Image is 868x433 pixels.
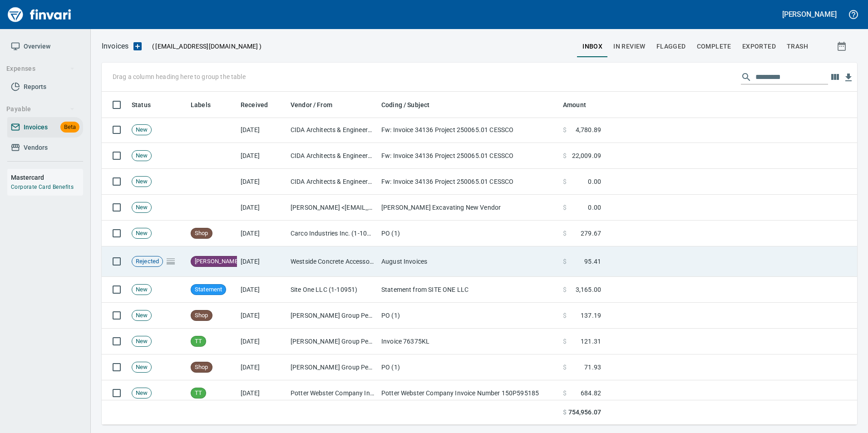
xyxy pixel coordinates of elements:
[381,99,441,110] span: Coding / Subject
[378,303,559,329] td: PO (1)
[7,117,83,138] a: InvoicesBeta
[780,7,839,21] button: [PERSON_NAME]
[5,4,74,25] img: Finvari
[163,257,178,265] span: Pages Split
[842,71,855,84] button: Download Table
[563,99,586,110] span: Amount
[237,221,287,246] td: [DATE]
[287,117,378,143] td: CIDA Architects & Engineers (1-39856)
[287,169,378,195] td: CIDA Architects & Engineers (1-39856)
[191,99,222,110] span: Labels
[132,99,151,110] span: Status
[378,354,559,380] td: PO (1)
[237,169,287,195] td: [DATE]
[132,203,151,212] span: New
[588,203,601,212] span: 0.00
[132,337,151,346] span: New
[237,303,287,329] td: [DATE]
[60,122,79,133] span: Beta
[563,363,567,372] span: $
[582,41,602,52] span: inbox
[287,221,378,246] td: Carco Industries Inc. (1-10141)
[237,329,287,354] td: [DATE]
[287,303,378,329] td: [PERSON_NAME] Group Peterbilt([MEDICAL_DATA]) (1-38196)
[563,99,598,110] span: Amount
[787,41,808,52] span: trash
[154,42,259,51] span: [EMAIL_ADDRESS][DOMAIN_NAME]
[24,122,48,133] span: Invoices
[191,99,211,110] span: Labels
[11,184,74,190] a: Corporate Card Benefits
[113,72,246,81] p: Drag a column heading here to group the table
[24,41,50,52] span: Overview
[581,311,601,320] span: 137.19
[581,337,601,346] span: 121.31
[132,285,151,294] span: New
[581,229,601,238] span: 279.67
[132,229,151,238] span: New
[588,177,601,186] span: 0.00
[3,60,79,77] button: Expenses
[287,246,378,277] td: Westside Concrete Accessories (1-11115)
[584,257,601,266] span: 95.41
[132,126,151,134] span: New
[191,363,212,372] span: Shop
[132,363,151,372] span: New
[191,229,212,238] span: Shop
[287,143,378,169] td: CIDA Architects & Engineers (1-39856)
[378,277,559,303] td: Statement from SITE ONE LLC
[241,99,268,110] span: Received
[563,311,567,320] span: $
[581,389,601,398] span: 684.82
[287,329,378,354] td: [PERSON_NAME] Group Peterbilt([MEDICAL_DATA]) (1-38196)
[563,285,567,294] span: $
[102,41,128,52] p: Invoices
[7,77,83,97] a: Reports
[24,81,46,93] span: Reports
[132,177,151,186] span: New
[102,41,128,52] nav: breadcrumb
[563,177,567,186] span: $
[697,41,731,52] span: Complete
[563,125,567,134] span: $
[378,221,559,246] td: PO (1)
[381,99,429,110] span: Coding / Subject
[563,151,567,160] span: $
[378,117,559,143] td: Fw: Invoice 34136 Project 250065.01 CESSCO
[291,99,344,110] span: Vendor / From
[378,246,559,277] td: August Invoices
[128,41,147,52] button: Upload an Invoice
[828,38,857,54] button: Show invoices within a particular date range
[237,246,287,277] td: [DATE]
[563,337,567,346] span: $
[287,354,378,380] td: [PERSON_NAME] Group Peterbilt([MEDICAL_DATA]) (1-38196)
[613,41,646,52] span: In Review
[191,389,206,398] span: TT
[378,380,559,406] td: Potter Webster Company Invoice Number 150P595185
[378,143,559,169] td: Fw: Invoice 34136 Project 250065.01 CESSCO
[147,42,261,51] p: ( )
[378,169,559,195] td: Fw: Invoice 34136 Project 250065.01 CESSCO
[132,99,163,110] span: Status
[191,337,206,346] span: TT
[576,125,601,134] span: 4,780.89
[24,142,48,153] span: Vendors
[237,143,287,169] td: [DATE]
[7,36,83,57] a: Overview
[291,99,332,110] span: Vendor / From
[563,389,567,398] span: $
[237,277,287,303] td: [DATE]
[378,329,559,354] td: Invoice 76375KL
[191,257,243,266] span: [PERSON_NAME]
[237,380,287,406] td: [DATE]
[568,408,601,417] span: 754,956.07
[132,257,163,266] span: Rejected
[132,152,151,160] span: New
[132,389,151,398] span: New
[3,101,79,118] button: Payable
[563,229,567,238] span: $
[287,195,378,221] td: [PERSON_NAME] <[EMAIL_ADDRESS][DOMAIN_NAME]>
[576,285,601,294] span: 3,165.00
[6,63,75,74] span: Expenses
